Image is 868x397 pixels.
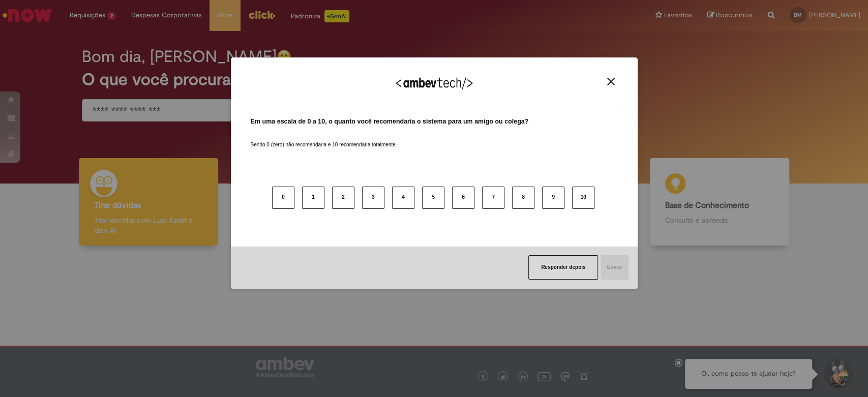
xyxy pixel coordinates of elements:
button: 3 [362,187,384,209]
button: 2 [332,187,354,209]
button: 0 [272,187,294,209]
button: 9 [542,187,564,209]
img: Close [607,78,615,85]
button: Close [604,77,618,86]
button: 6 [452,187,474,209]
button: 10 [572,187,594,209]
button: Responder depois [528,255,598,280]
label: Sendo 0 (zero) não recomendaria e 10 recomendaria totalmente. [251,129,397,148]
button: 4 [392,187,414,209]
button: 8 [512,187,534,209]
button: 5 [422,187,444,209]
img: Logo Ambevtech [396,77,472,89]
button: 1 [302,187,324,209]
label: Em uma escala de 0 a 10, o quanto você recomendaria o sistema para um amigo ou colega? [251,117,529,127]
button: 7 [482,187,504,209]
